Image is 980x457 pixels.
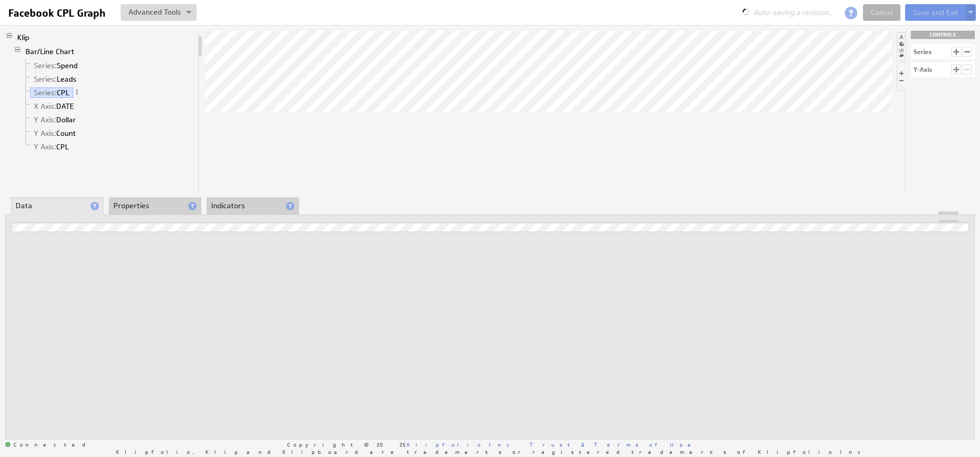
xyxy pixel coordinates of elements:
[4,4,114,22] input: Facebook CPL Graph
[897,32,905,61] li: Hide or show the component palette
[186,11,191,15] img: button-savedrop.png
[30,142,73,152] a: Y Axis: CPL
[863,4,900,21] a: Cancel
[968,11,973,15] img: button-savedrop.png
[30,87,73,98] a: Series: CPL
[741,7,751,17] img: spinner.svg
[287,442,519,447] span: Copyright © 2025
[34,101,56,111] span: X Axis:
[14,32,33,43] a: Klip
[116,449,870,454] span: Klipfolio, Klip and Klipboard are trademarks or registered trademarks of Klipfolio Inc.
[913,67,932,73] div: Y-Axis
[897,62,906,91] li: Hide or show the component controls palette
[30,128,80,138] a: Y Axis: Count
[22,46,79,57] a: Bar/Line Chart
[30,74,81,84] a: Series: Leads
[5,442,92,448] span: Connected: ID: dpnc-22 Online: true
[407,441,519,448] a: Klipfolio Inc.
[30,101,78,111] a: X Axis: DATE
[753,8,834,17] span: Auto-saving a revision...
[34,129,56,138] span: Y Axis:
[34,142,56,151] span: Y Axis:
[34,61,57,70] span: Series:
[109,197,201,215] li: Properties
[530,441,698,448] a: Trust & Terms of Use
[34,88,57,97] span: Series:
[34,115,56,124] span: Y Axis:
[30,60,82,71] a: Series: Spend
[73,88,81,96] span: More actions
[11,197,104,215] li: Data
[905,4,966,21] button: Save and Exit
[34,74,57,84] span: Series:
[30,115,80,125] a: Y Axis: Dollar
[207,197,299,215] li: Indicators
[913,49,932,55] div: Series
[911,31,975,39] div: CONTROLS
